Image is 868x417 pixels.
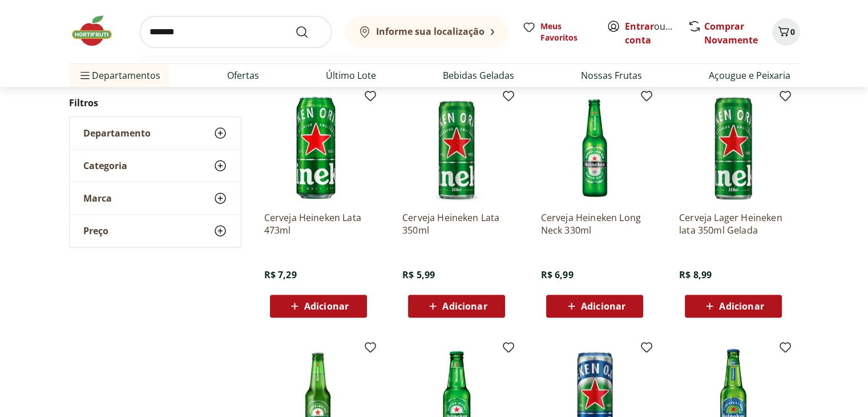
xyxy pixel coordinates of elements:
span: Marca [83,193,112,204]
span: ou [625,19,676,47]
a: Entrar [625,20,654,33]
a: Ofertas [227,69,259,82]
img: Cerveja Heineken Lata 350ml [402,94,511,202]
a: Cerveja Lager Heineken lata 350ml Gelada [679,211,788,236]
h2: Filtros [69,91,241,114]
img: Cerveja Lager Heineken lata 350ml Gelada [679,94,788,202]
button: Adicionar [685,295,782,318]
span: Departamento [83,127,151,139]
button: Adicionar [408,295,505,318]
a: Cerveja Heineken Lata 473ml [264,211,373,236]
button: Submit Search [295,25,322,39]
button: Preço [70,215,241,247]
input: search [140,16,332,48]
a: Meus Favoritos [522,21,593,43]
img: Hortifruti [69,14,126,48]
a: Cerveja Heineken Lata 350ml [402,211,511,236]
button: Departamento [70,117,241,149]
span: Adicionar [304,302,349,311]
a: Criar conta [625,20,688,46]
button: Categoria [70,150,241,182]
span: Adicionar [719,302,764,311]
span: Meus Favoritos [540,21,593,43]
a: Comprar Novamente [704,20,758,46]
button: Carrinho [772,18,800,46]
a: Último Lote [326,69,376,82]
a: Bebidas Geladas [443,69,514,82]
span: R$ 7,29 [264,268,297,281]
img: Cerveja Heineken Long Neck 330ml [540,94,649,202]
a: Cerveja Heineken Long Neck 330ml [540,211,649,236]
b: Informe sua localização [376,25,485,38]
img: Cerveja Heineken Lata 473ml [264,94,373,202]
a: Nossas Frutas [581,69,642,82]
span: R$ 5,99 [402,268,435,281]
button: Adicionar [546,295,643,318]
a: Açougue e Peixaria [709,69,790,82]
span: Categoria [83,160,127,171]
span: Adicionar [581,302,625,311]
button: Informe sua localização [345,16,508,48]
button: Adicionar [270,295,367,318]
span: Preço [83,225,108,236]
span: Departamentos [78,62,160,89]
span: R$ 8,99 [679,268,712,281]
span: Adicionar [442,302,487,311]
span: 0 [790,26,795,37]
button: Marca [70,182,241,214]
span: R$ 6,99 [540,268,573,281]
button: Menu [78,62,92,89]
